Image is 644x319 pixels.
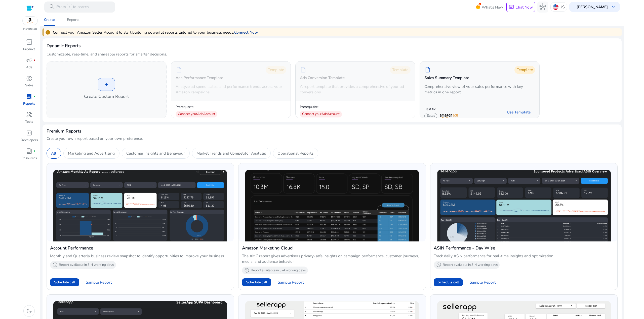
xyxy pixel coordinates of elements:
[49,4,55,10] span: search
[176,105,218,109] p: Prerequisite:
[26,130,32,136] span: code_blocks
[56,4,89,10] p: Press to search
[21,156,37,161] p: Resources
[573,5,608,9] p: Hi
[176,84,286,95] p: Analyze ad spend, sales, and performance trends across your Amazon campaigns.
[502,108,535,116] button: Use Template
[50,245,230,251] h4: Account Performance
[25,119,33,124] p: Tools
[68,150,115,156] p: Marketing and Advertising
[176,111,218,117] div: Connect your Ads Account
[86,280,112,285] span: Sample Report
[196,150,266,156] p: Market Trends and Competitor Analysis
[300,105,342,109] p: Prerequisite:
[434,278,463,286] button: Schedule call
[577,4,608,10] b: [PERSON_NAME]
[33,96,36,98] span: fiber_manual_record
[553,4,558,10] img: us.svg
[277,150,313,156] p: Operational Reports
[23,17,38,25] img: amazon.svg
[47,136,618,141] p: Create your own report based on your own preference.
[300,76,345,80] h5: Ads Conversion Template
[390,66,411,74] div: Template
[234,29,258,35] a: Connect Now
[26,75,32,82] span: donut_small
[50,278,79,286] button: Schedule call
[20,129,38,147] a: code_blocksDevelopers
[424,107,458,112] p: Best for
[20,56,38,74] a: campaignfiber_manual_recordAds
[26,93,32,100] span: lab_profile
[434,245,614,251] h4: ASIN Performance - Day Wise
[52,262,58,268] span: history_2
[176,67,182,73] span: description
[244,268,250,273] span: history_2
[242,253,422,264] p: The AMC report gives advertisers privacy-safe insights on campaign performance, customer journeys...
[23,101,35,106] p: Reports
[436,262,441,268] span: history_2
[33,150,36,152] span: fiber_manual_record
[50,253,230,259] p: Monthly and Quarterly business review snapshot to identify opportunities to improve your business
[273,278,308,286] button: Sample Report
[424,67,431,73] span: description
[47,129,82,134] h4: Premium Reports
[300,84,411,95] p: A report template that provides a comprehensive of your ad conversions.
[434,253,614,259] p: Track daily ASIN performance for real-time insights and optimization.
[45,30,51,35] span: info
[26,111,32,118] span: handyman
[26,57,32,63] span: campaign
[443,263,498,267] p: Report available in 3-4 working days
[509,5,514,10] span: chat
[537,2,548,13] button: hub
[20,74,38,92] a: donut_smallSales
[300,111,342,117] div: Connect your Ads Account
[26,65,32,70] p: Ads
[278,280,304,285] span: Sample Report
[53,29,234,35] p: Connect your Amazon Seller Account to start building powerful reports tailored to your business n...
[33,59,36,61] span: fiber_manual_record
[514,66,535,74] div: Template
[20,92,38,110] a: lab_profilefiber_manual_recordReports
[300,67,306,73] span: description
[67,4,72,10] span: /
[246,280,267,285] span: Schedule call
[44,18,55,22] div: Create
[67,18,79,22] div: Reports
[21,138,38,143] p: Developers
[20,147,38,165] a: book_4fiber_manual_recordResources
[47,42,81,49] h3: Dynamic Reports
[23,47,35,52] p: Product
[251,268,306,273] p: Report available in 3-4 working days
[126,150,185,156] p: Customer Insights and Behaviour
[242,245,422,251] h4: Amazon Marketing Cloud
[559,3,565,11] p: US
[515,5,533,10] p: Chat Now
[26,148,32,154] span: book_4
[465,278,500,286] button: Sample Report
[266,66,286,74] div: Template
[84,93,129,100] h4: Create Custom Report
[470,280,496,285] span: Sample Report
[20,38,38,56] a: inventory_2Product
[51,150,56,156] p: All
[47,51,167,57] p: Customizable, real-time, and shareable reports for smarter decisions.
[610,4,617,10] span: keyboard_arrow_down
[54,280,75,285] span: Schedule call
[98,78,115,91] div: +
[482,3,503,12] span: What's New
[82,278,116,286] button: Sample Report
[424,84,535,95] p: Comprehensive view of your sales performance with key metrics in one report.
[59,263,114,267] p: Report available in 3-4 working days
[23,27,37,31] p: Marketplace
[20,110,38,129] a: handymanTools
[176,76,223,80] h5: Ads Performance Template
[26,308,32,314] span: dark_mode
[25,83,33,88] p: Sales
[539,4,546,10] span: hub
[507,109,531,115] span: Use Template
[506,2,535,12] button: chatChat Now
[242,278,271,286] button: Schedule call
[424,76,469,80] h5: Sales Summary Template
[438,280,459,285] span: Schedule call
[26,39,32,45] span: inventory_2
